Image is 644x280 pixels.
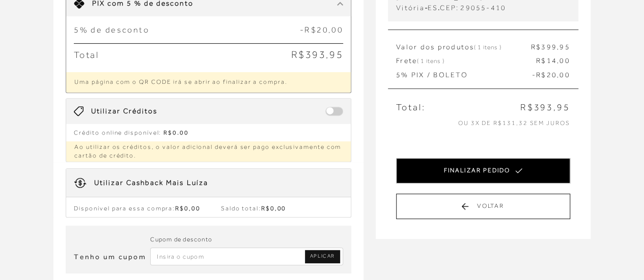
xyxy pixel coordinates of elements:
span: -R$20,00 [532,70,570,80]
span: 5% de desconto [74,24,149,36]
span: Vitória [396,4,425,12]
span: CEP: [440,4,459,12]
span: Frete [396,56,444,66]
span: Disponível para essa compra: [74,205,200,212]
input: Inserir Código da Promoção [150,247,343,265]
a: Aplicar Código [305,250,340,263]
span: Total: [396,101,425,114]
span: ,95 [557,43,570,51]
p: Ao utilizar os créditos, o valor adicional deverá ser pago exclusivamente com cartão de crédito. [66,141,351,162]
span: R$393,95 [520,101,570,114]
span: ES [428,4,438,12]
span: Valor dos produtos [396,42,501,52]
span: 399 [541,43,557,51]
span: Crédito online disponível: [74,129,161,136]
button: FINALIZAR PEDIDO [396,158,570,183]
span: R$ [536,56,546,65]
span: Saldo total: [221,205,287,212]
span: R$393,95 [291,49,343,60]
span: 14 [546,56,556,65]
span: -R$20,00 [299,24,343,36]
button: Voltar [396,194,570,219]
h3: Tenho um cupom [74,252,146,262]
p: Uma página com o QR CODE irá se abrir ao finalizar a compra. [66,72,351,92]
span: 29055-410 [460,4,506,12]
div: Utilizar Cashback Mais Luíza [94,178,208,188]
span: Total [74,49,99,60]
span: R$0,00 [175,205,201,212]
span: ,00 [557,56,570,65]
div: - . [396,3,555,13]
span: ( 1 itens ) [474,44,501,51]
span: R$ [531,43,541,51]
span: ( 1 itens ) [417,57,444,65]
span: R$0.00 [163,129,189,136]
label: Cupom de desconto [150,235,212,244]
span: ou 3x de R$131,32 sem juros [458,119,570,127]
span: R$0,00 [261,205,287,212]
span: Utilizar Créditos [91,106,157,116]
span: APLICAR [310,253,335,260]
span: 5% PIX / BOLETO [396,71,468,79]
img: chevron [337,2,343,6]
